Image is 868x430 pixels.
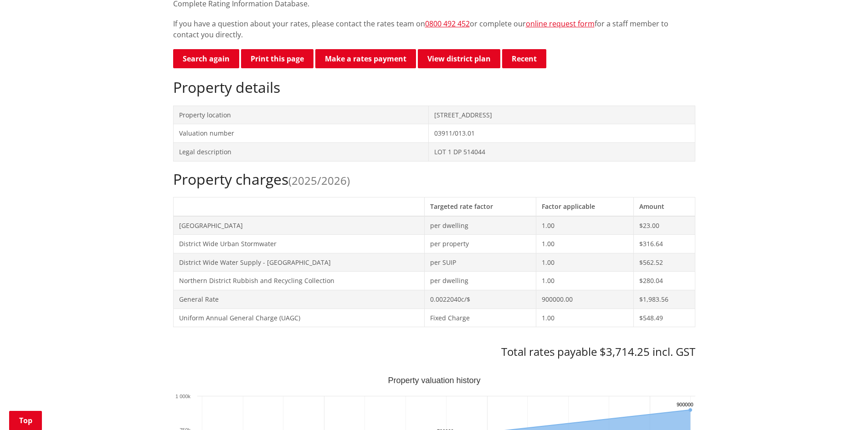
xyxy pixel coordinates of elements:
th: Amount [634,197,695,216]
button: Print this page [241,49,313,68]
td: District Wide Water Supply - [GEOGRAPHIC_DATA] [173,253,424,272]
h3: Total rates payable $3,714.25 incl. GST [173,345,695,359]
td: $1,983.56 [634,290,695,309]
text: 1 000k [175,394,190,399]
td: 1.00 [536,272,634,290]
td: Fixed Charge [424,309,536,327]
a: 0800 492 452 [425,19,470,29]
td: per dwelling [424,216,536,235]
th: Targeted rate factor [424,197,536,216]
iframe: Messenger Launcher [826,392,859,425]
a: View district plan [418,49,500,68]
td: $562.52 [634,253,695,272]
p: If you have a question about your rates, please contact the rates team on or complete our for a s... [173,18,695,40]
td: $548.49 [634,309,695,327]
td: $316.64 [634,235,695,253]
td: Northern District Rubbish and Recycling Collection [173,272,424,290]
td: 03911/013.01 [429,124,695,143]
td: Legal description [173,142,429,161]
td: Valuation number [173,124,429,143]
td: District Wide Urban Stormwater [173,235,424,253]
td: General Rate [173,290,424,309]
td: 0.0022040c/$ [424,290,536,309]
td: per property [424,235,536,253]
text: 900000 [677,402,693,407]
td: 1.00 [536,216,634,235]
td: [GEOGRAPHIC_DATA] [173,216,424,235]
td: LOT 1 DP 514044 [429,142,695,161]
td: $280.04 [634,272,695,290]
td: [STREET_ADDRESS] [429,106,695,124]
button: Recent [502,49,546,68]
path: Sunday, Jun 30, 12:00, 900,000. Capital Value. [688,408,692,412]
h2: Property charges [173,171,695,188]
td: 1.00 [536,309,634,327]
td: Uniform Annual General Charge (UAGC) [173,309,424,327]
a: Make a rates payment [315,49,416,68]
td: Property location [173,106,429,124]
h2: Property details [173,79,695,96]
span: (2025/2026) [288,173,350,188]
td: 1.00 [536,235,634,253]
td: 900000.00 [536,290,634,309]
a: Search again [173,49,239,68]
td: 1.00 [536,253,634,272]
td: per dwelling [424,272,536,290]
text: Property valuation history [388,376,480,385]
a: online request form [526,19,595,29]
td: per SUIP [424,253,536,272]
th: Factor applicable [536,197,634,216]
a: Top [9,411,42,430]
td: $23.00 [634,216,695,235]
